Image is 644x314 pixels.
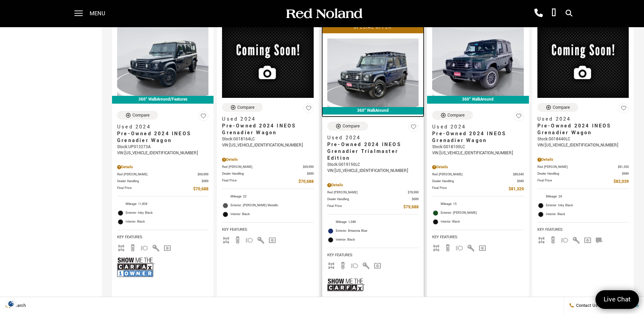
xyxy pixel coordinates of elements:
[132,112,150,118] div: Compare
[268,237,276,242] span: Navigation Sys
[432,27,523,96] img: 2024 INEOS Grenadier Wagon
[222,27,313,98] img: 2024 INEOS Grenadier Wagon
[237,104,255,110] div: Compare
[537,226,629,233] span: Key Features :
[546,202,629,209] span: Exterior: Inky Black
[432,124,523,144] a: Used 2024Pre-Owned 2024 INEOS Grenadier Wagon
[327,182,419,188] div: Pricing Details - Pre-Owned 2024 INEOS Grenadier Trialmaster Edition With Navigation & 4WD
[117,172,198,177] span: Red [PERSON_NAME]
[117,124,203,130] span: Used 2024
[222,116,313,136] a: Used 2024Pre-Owned 2024 INEOS Grenadier Wagon
[432,200,523,209] li: Mileage: 15
[343,123,360,129] div: Compare
[117,255,154,280] img: Show Me the CARFAX 1-Owner Badge
[327,251,419,259] span: Key Features :
[285,8,363,20] img: Red Noland Auto Group
[117,172,208,177] a: Red [PERSON_NAME] $69,999
[537,164,618,170] span: Red [PERSON_NAME]
[339,262,347,267] span: Backup Camera
[595,290,639,309] a: Live Chat
[117,164,208,170] div: Pricing Details - Pre-Owned 2024 INEOS Grenadier Wagon With Navigation & 4WD
[327,273,365,297] img: Show Me the CARFAX Badge
[327,262,335,267] span: AWD
[222,157,313,163] div: Pricing Details - Pre-Owned 2024 INEOS Grenadier Wagon With Navigation & 4WD
[537,171,622,176] span: Dealer Handling
[327,204,419,211] a: Final Price $79,688
[595,237,603,242] span: Tow Package
[537,136,629,142] div: Stock : G018440LC
[447,112,465,118] div: Compare
[432,164,523,170] div: Pricing Details - Pre-Owned 2024 INEOS Grenadier Wagon With Navigation & 4WD
[584,237,592,242] span: Navigation Sys
[432,144,523,150] div: Stock : G018100LC
[432,172,523,177] a: Red [PERSON_NAME] $80,640
[112,96,214,103] div: 360° WalkAround/Features
[198,172,208,177] span: $69,999
[537,178,629,185] a: Final Price $82,039
[222,171,313,176] a: Dealer Handling $689
[513,172,524,177] span: $80,640
[222,142,313,149] div: VIN: [US_VEHICLE_IDENTIFICATION_NUMBER]
[432,130,518,144] span: Pre-Owned 2024 INEOS Grenadier Wagon
[327,135,419,162] a: Used 2024Pre-Owned 2024 INEOS Grenadier Trialmaster Edition
[234,237,242,242] span: Backup Camera
[327,190,408,195] span: Red [PERSON_NAME]
[432,186,523,193] a: Final Price $81,329
[117,200,208,209] li: Mileage: 11,834
[126,210,208,216] span: Exterior: Inky Black
[327,204,403,211] span: Final Price
[327,218,419,227] li: Mileage: 1,048
[163,245,171,250] span: Navigation Sys
[222,136,313,142] div: Stock : G018164LC
[140,245,148,250] span: Fog Lights
[117,27,208,96] img: 2024 INEOS Grenadier Wagon
[129,245,137,250] span: Backup Camera
[509,186,524,193] span: $81,329
[619,103,629,116] button: Save Vehicle
[117,144,208,150] div: Stock : UP013273A
[432,150,523,156] div: VIN: [US_VEHICLE_IDENTIFICATION_NUMBER]
[427,96,529,103] div: 360° WalkAround
[117,179,202,184] span: Dealer Handling
[546,211,629,218] span: Interior: Black
[441,219,523,225] span: Interior: Black
[350,262,358,267] span: Fog Lights
[412,197,419,202] span: $689
[537,142,629,149] div: VIN: [US_VEHICLE_IDENTIFICATION_NUMBER]
[441,210,523,216] span: Exterior: [PERSON_NAME]
[117,111,158,120] button: Compare Vehicle
[478,245,486,250] span: Navigation Sys
[117,179,208,184] a: Dealer Handling $689
[222,178,298,185] span: Final Price
[327,197,412,202] span: Dealer Handling
[408,122,419,135] button: Save Vehicle
[362,262,370,267] span: Keyless Entry
[222,178,313,185] a: Final Price $70,688
[537,27,629,98] img: 2024 INEOS Grenadier Wagon
[202,179,208,184] span: $689
[222,164,313,170] a: Red [PERSON_NAME] $69,999
[432,124,518,130] span: Used 2024
[553,104,570,110] div: Compare
[327,38,419,107] img: 2024 INEOS Grenadier Trialmaster Edition
[245,237,253,242] span: Fog Lights
[3,300,19,307] section: Click to Open Cookie Consent Modal
[117,186,208,193] a: Final Price $70,688
[322,22,424,33] div: Special Offer
[327,162,419,168] div: Stock : G019150LC
[117,150,208,156] div: VIN: [US_VEHICLE_IDENTIFICATION_NUMBER]
[222,116,308,123] span: Used 2024
[3,300,19,307] img: Opt-Out Icon
[537,192,629,201] li: Mileage: 24
[336,228,419,234] span: Exterior: Britannia Blue
[327,190,419,195] a: Red [PERSON_NAME] $78,999
[327,197,419,202] a: Dealer Handling $689
[432,179,523,184] a: Dealer Handling $689
[537,123,624,136] span: Pre-Owned 2024 INEOS Grenadier Wagon
[327,122,368,130] button: Compare Vehicle
[432,172,513,177] span: Red [PERSON_NAME]
[327,141,413,162] span: Pre-Owned 2024 INEOS Grenadier Trialmaster Edition
[117,130,203,144] span: Pre-Owned 2024 INEOS Grenadier Wagon
[222,237,230,242] span: AWD
[432,233,523,241] span: Key Features :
